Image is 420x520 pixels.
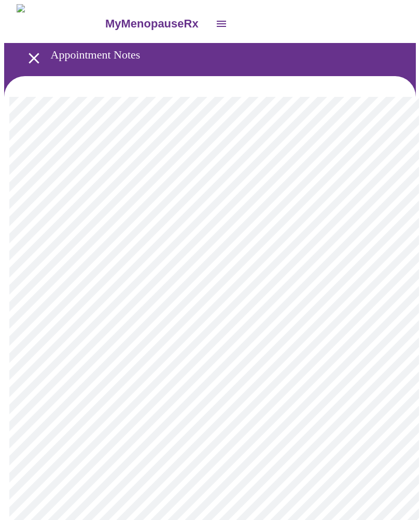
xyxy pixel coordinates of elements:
h3: MyMenopauseRx [105,17,199,31]
h3: Appointment Notes [51,48,362,62]
a: MyMenopauseRx [104,6,208,42]
button: open drawer [19,43,49,74]
button: open drawer [209,11,234,36]
img: MyMenopauseRx Logo [17,4,104,43]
